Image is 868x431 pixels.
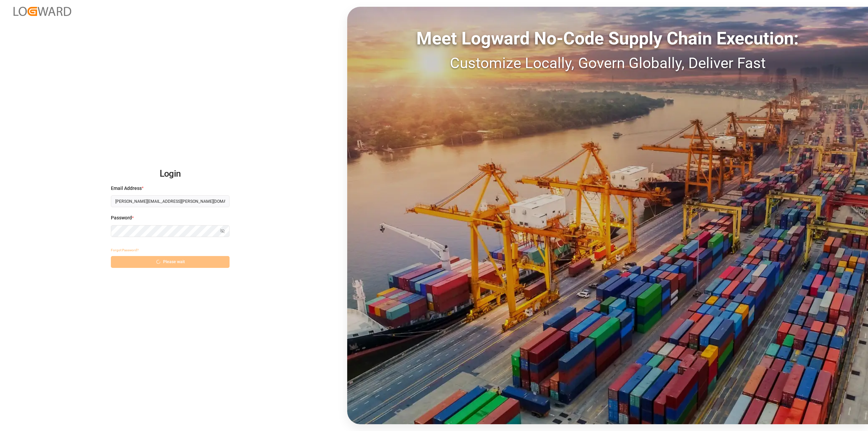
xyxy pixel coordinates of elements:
div: Meet Logward No-Code Supply Chain Execution: [347,25,868,52]
span: Email Address [111,185,142,192]
input: Enter your email [111,195,230,207]
img: Logward_new_orange.png [14,7,71,16]
span: Password [111,214,132,221]
h2: Login [111,163,230,185]
div: Customize Locally, Govern Globally, Deliver Fast [347,52,868,74]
